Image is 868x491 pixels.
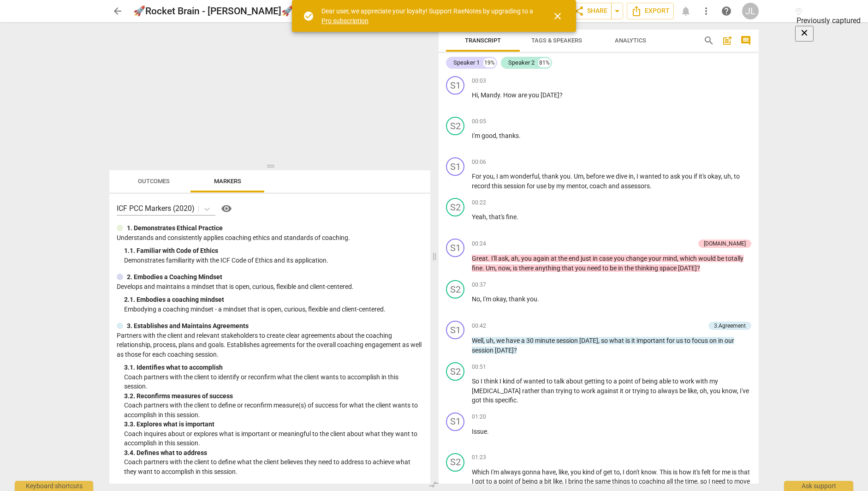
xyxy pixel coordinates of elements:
[571,468,583,476] span: you
[547,5,569,27] button: Close
[663,255,677,262] span: mind
[472,240,486,248] span: 00:24
[117,203,195,214] p: ICF PCC Markers (2020)
[496,337,506,344] span: we
[568,468,571,476] span: ,
[446,157,464,176] div: Change speaker
[693,468,702,476] span: it's
[535,337,556,344] span: minute
[503,377,516,385] span: kind
[499,173,510,180] span: am
[523,377,547,385] span: wanted
[699,173,707,180] span: it's
[493,173,496,180] span: ,
[658,387,679,395] span: always
[737,387,740,395] span: ,
[666,337,676,344] span: for
[722,387,737,395] span: know
[15,481,93,491] div: Keyboard shortcuts
[472,264,482,272] span: fine
[679,468,693,476] span: how
[481,91,500,99] span: Mandy
[547,377,554,385] span: to
[482,264,486,272] span: .
[472,387,522,395] span: [MEDICAL_DATA]
[472,158,486,166] span: 00:06
[124,448,423,458] div: 3. 4. Defines what to address
[538,58,551,67] div: 81%
[702,33,716,48] button: Search
[548,182,556,190] span: by
[446,413,464,431] div: Change speaker
[620,387,625,395] span: it
[446,362,464,381] div: Change speaker
[609,337,625,344] span: what
[688,387,697,395] span: like
[510,264,513,272] span: ,
[702,468,712,476] span: felt
[529,91,541,99] span: you
[506,337,521,344] span: have
[626,468,641,476] span: don't
[472,363,486,371] span: 00:51
[124,305,423,314] p: Embodying a coaching mindset - a mindset that is open, curious, flexible and client-centered.
[117,331,423,359] p: Partners with the client and relevant stakeholders to create clear agreements about the coaching ...
[625,337,631,344] span: is
[472,255,488,262] span: Great
[472,428,487,435] span: Issue
[504,182,527,190] span: session
[321,6,535,25] div: Dear user, we appreciate your loyalty! Support RaeNotes by upgrading to a
[703,35,714,46] span: search
[472,91,478,99] span: Hi
[712,468,722,476] span: for
[566,182,587,190] span: mentor
[124,401,423,419] p: Coach partners with the client to define or reconfirm measure(s) of success for what the client w...
[642,377,659,385] span: being
[124,372,423,391] p: Coach partners with the client to identify or reconfirm what the client wants to accomplish in th...
[660,468,673,476] span: This
[575,264,587,272] span: you
[112,6,123,17] span: arrow_back
[496,173,499,180] span: I
[552,11,563,22] span: close
[678,264,697,272] span: [DATE]
[599,255,614,262] span: case
[542,173,560,180] span: thank
[514,347,517,354] span: ?
[634,173,636,180] span: ,
[510,173,539,180] span: wonderful
[673,468,679,476] span: is
[554,377,566,385] span: talk
[603,468,614,476] span: get
[127,321,249,331] p: 3. Establishes and Maintains Agreements
[498,264,510,272] span: now
[541,387,556,395] span: than
[117,233,423,243] p: Understands and consistently applies coaching ethics and standards of coaching.
[475,478,486,485] span: got
[124,419,423,429] div: 3. 3. Explores what is important
[446,239,464,257] div: Change speaker
[215,201,234,216] a: Help
[612,6,623,17] span: arrow_drop_down
[446,321,464,339] div: Change speaker
[679,387,688,395] span: be
[482,132,496,139] span: good
[493,478,499,485] span: a
[717,255,725,262] span: be
[581,255,593,262] span: just
[472,132,482,139] span: I'm
[495,264,498,272] span: ,
[635,377,642,385] span: of
[499,132,519,139] span: thanks
[559,91,563,99] span: ?
[495,396,517,404] span: specific
[472,281,486,289] span: 00:37
[694,173,699,180] span: if
[127,223,223,233] p: 1. Demonstrates Ethical Practice
[614,255,626,262] span: you
[526,337,535,344] span: 30
[533,255,551,262] span: again
[613,377,618,385] span: a
[500,91,503,99] span: .
[517,213,518,221] span: .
